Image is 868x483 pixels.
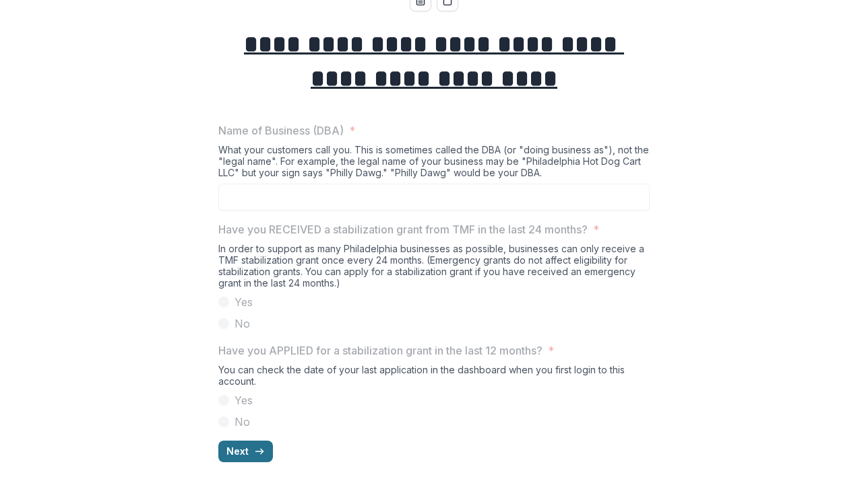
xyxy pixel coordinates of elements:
p: Have you APPLIED for a stabilization grant in the last 12 months? [218,342,542,359]
p: Name of Business (DBA) [218,122,344,139]
div: What your customers call you. This is sometimes called the DBA (or "doing business as"), not the ... [218,144,650,184]
span: No [235,414,250,430]
span: No [235,315,250,332]
button: Next [218,441,273,462]
span: Yes [235,294,253,310]
div: You can check the date of your last application in the dashboard when you first login to this acc... [218,364,650,392]
p: Have you RECEIVED a stabilization grant from TMF in the last 24 months? [218,221,588,237]
span: Yes [235,392,253,408]
div: In order to support as many Philadelphia businesses as possible, businesses can only receive a TM... [218,243,650,294]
